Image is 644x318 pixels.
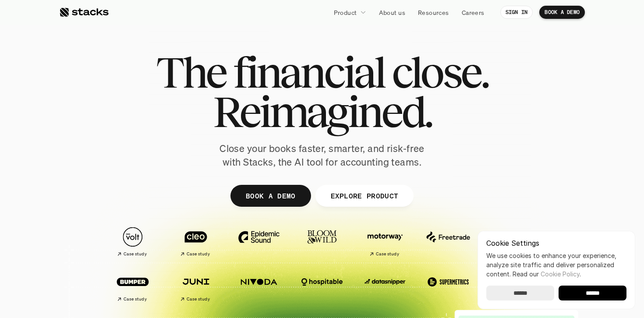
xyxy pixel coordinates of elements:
[376,251,399,257] h2: Case study
[169,267,223,305] a: Case study
[456,4,490,20] a: Careers
[124,297,147,302] h2: Case study
[156,53,226,92] span: The
[187,251,210,257] h2: Case study
[212,142,432,169] p: Close your books faster, smarter, and risk-free with Stacks, the AI tool for accounting teams.
[486,251,626,279] p: We use cookies to enhance your experience, analyze site traffic and deliver personalized content.
[315,185,414,207] a: EXPLORE PRODUCT
[539,6,585,19] a: BOOK A DEMO
[124,251,147,257] h2: Case study
[246,189,296,202] p: BOOK A DEMO
[330,189,398,202] p: EXPLORE PRODUCT
[106,267,160,305] a: Case study
[392,53,488,92] span: close.
[506,9,528,15] p: SIGN IN
[106,223,160,261] a: Case study
[379,8,405,17] p: About us
[413,4,454,20] a: Resources
[545,9,580,15] p: BOOK A DEMO
[187,297,210,302] h2: Case study
[513,270,581,278] span: Read our .
[486,240,626,247] p: Cookie Settings
[374,4,410,20] a: About us
[462,8,485,17] p: Careers
[169,223,223,261] a: Case study
[500,6,533,19] a: SIGN IN
[230,185,311,207] a: BOOK A DEMO
[213,92,432,131] span: Reimagined.
[334,8,357,17] p: Product
[233,53,384,92] span: financial
[418,8,449,17] p: Resources
[541,270,580,278] a: Cookie Policy
[358,223,412,261] a: Case study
